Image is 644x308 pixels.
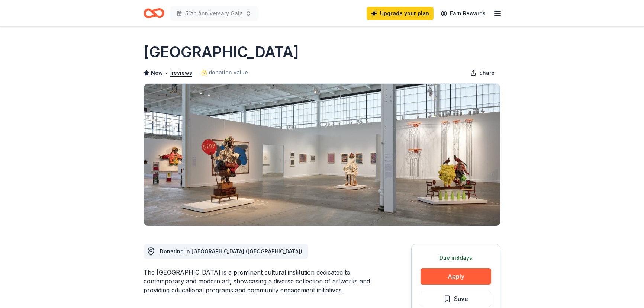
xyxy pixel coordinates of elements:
div: The [GEOGRAPHIC_DATA] is a prominent cultural institution dedicated to contemporary and modern ar... [144,268,376,295]
a: Earn Rewards [437,7,490,20]
button: 1reviews [170,68,192,77]
h1: [GEOGRAPHIC_DATA] [144,42,299,62]
button: Save [421,291,491,307]
span: Share [479,68,495,77]
button: Share [464,65,500,80]
div: Due in 8 days [421,253,491,262]
span: • [165,70,168,76]
button: Apply [421,268,491,285]
button: 50th Anniversary Gala [170,6,258,21]
span: Save [454,294,468,304]
a: Home [144,4,164,22]
span: New [151,68,163,77]
span: 50th Anniversary Gala [185,9,243,18]
img: Image for Buffalo AKG Art Museum [144,84,500,226]
a: donation value [201,68,248,77]
span: Donating in [GEOGRAPHIC_DATA] ([GEOGRAPHIC_DATA]) [160,248,302,254]
span: donation value [209,68,248,77]
a: Upgrade your plan [367,7,434,20]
